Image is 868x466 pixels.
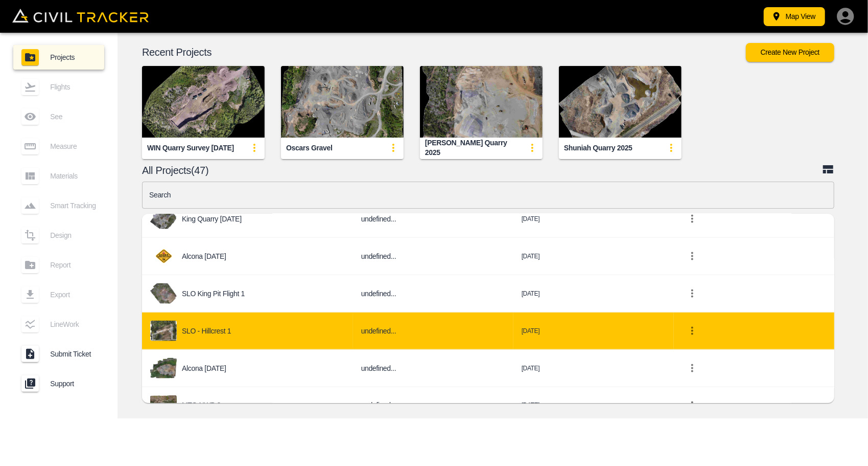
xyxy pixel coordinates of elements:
[50,380,96,388] span: Support
[361,287,505,300] h6: undefined...
[142,66,265,138] img: WIN Quarry Survey August 26 2025
[13,371,104,396] a: Support
[150,209,177,229] img: project-image
[244,138,265,158] button: update-card-details
[661,138,682,158] button: update-card-details
[182,215,242,223] p: King Quarry [DATE]
[150,395,177,416] img: project-image
[286,143,333,153] div: Oscars Gravel
[361,250,505,263] h6: undefined...
[13,342,104,366] a: Submit Ticket
[420,66,543,138] img: BJ Kapush Quarry 2025
[764,7,825,26] button: Map View
[150,321,177,341] img: project-image
[13,45,104,70] a: Projects
[361,213,505,226] h6: undefined...
[383,138,404,158] button: update-card-details
[150,246,177,267] img: project-image
[142,166,822,174] p: All Projects(47)
[150,283,177,304] img: project-image
[513,238,674,275] td: [DATE]
[522,138,543,158] button: update-card-details
[513,387,674,425] td: [DATE]
[746,43,834,62] button: Create New Project
[564,143,632,153] div: Shuniah Quarry 2025
[513,275,674,313] td: [DATE]
[142,48,746,56] p: Recent Projects
[12,9,149,23] img: Civil Tracker
[513,350,674,387] td: [DATE]
[182,290,245,298] p: SLO King Pit Flight 1
[513,313,674,350] td: [DATE]
[147,143,234,153] div: WIN Quarry Survey [DATE]
[281,66,404,138] img: Oscars Gravel
[182,327,231,335] p: SLO - Hillcrest 1
[50,53,96,61] span: Projects
[361,362,505,375] h6: undefined...
[559,66,682,138] img: Shuniah Quarry 2025
[182,252,226,260] p: Alcona [DATE]
[361,400,505,412] h6: undefined...
[361,325,505,338] h6: undefined...
[150,358,177,379] img: project-image
[182,402,221,410] p: MTO NWB 2
[50,350,96,358] span: Submit Ticket
[182,364,226,372] p: Alcona [DATE]
[513,201,674,238] td: [DATE]
[425,138,522,157] div: [PERSON_NAME] Quarry 2025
